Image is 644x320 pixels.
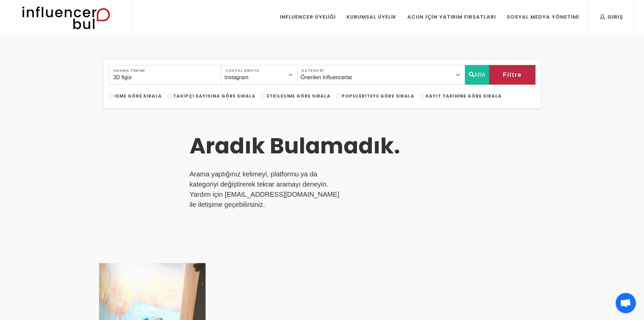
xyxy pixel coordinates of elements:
a: Açık sohbet [616,293,636,313]
button: ARA [465,65,490,85]
button: Filtre [489,65,535,85]
span: Kayıt Tarihine Göre Sırala [426,93,502,99]
h3: Aradık Bulamadık. [190,133,445,159]
p: Arama yaptığınız kelimeyi, platformu ya da kategoriyi değiştirerek tekrar aramayı deneyin. Yardım... [190,169,343,210]
input: Search.. [109,65,221,85]
div: Sosyal Medya Yönetimi [507,13,579,21]
div: Influencer Üyeliği [280,13,336,21]
input: Populeriteye Göre Sırala [336,94,340,98]
span: Takipçi Sayısına Göre Sırala [173,93,256,99]
input: İsme Göre Sırala [109,94,113,98]
input: Kayıt Tarihine Göre Sırala [420,94,424,98]
input: Etkileşime Göre Sırala [261,94,265,98]
span: Populeriteye Göre Sırala [342,93,414,99]
span: Filtre [503,69,522,81]
span: İsme Göre Sırala [115,93,162,99]
span: Etkileşime Göre Sırala [267,93,331,99]
div: Acun İçin Yatırım Fırsatları [407,13,496,21]
input: Takipçi Sayısına Göre Sırala [167,94,172,98]
div: Kurumsal Üyelik [347,13,397,21]
div: Giriş [600,13,623,21]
